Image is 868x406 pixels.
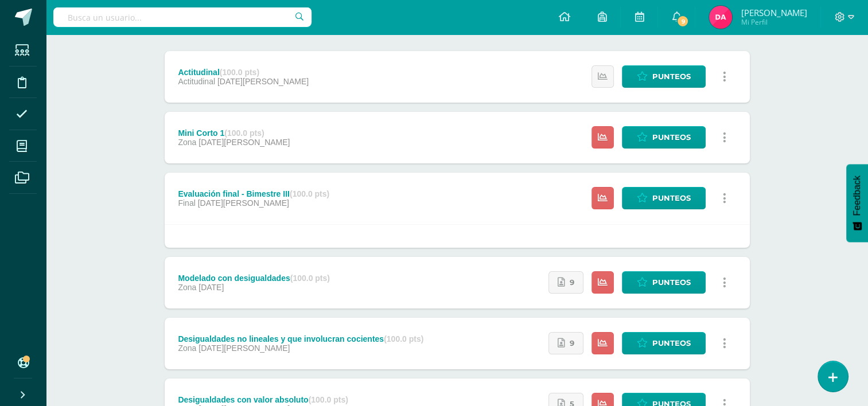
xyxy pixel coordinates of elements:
[570,333,574,354] span: 9
[570,272,574,293] span: 9
[652,333,691,354] span: Punteos
[622,65,706,88] a: Punteos
[676,15,689,28] span: 9
[224,128,264,138] strong: (100.0 pts)
[220,68,259,77] strong: (100.0 pts)
[198,198,289,208] span: [DATE][PERSON_NAME]
[290,189,329,198] strong: (100.0 pts)
[53,7,312,27] input: Busca un usuario...
[622,332,706,354] a: Punteos
[652,66,691,87] span: Punteos
[309,395,348,404] strong: (100.0 pts)
[652,188,691,209] span: Punteos
[178,198,195,208] span: Final
[622,126,706,149] a: Punteos
[741,7,807,18] span: [PERSON_NAME]
[198,283,224,292] span: [DATE]
[652,127,691,148] span: Punteos
[178,274,330,283] div: Modelado con desigualdades
[217,77,309,86] span: [DATE][PERSON_NAME]
[178,128,290,138] div: Mini Corto 1
[852,175,862,216] span: Feedback
[652,272,691,293] span: Punteos
[548,332,583,354] a: 9
[198,138,290,147] span: [DATE][PERSON_NAME]
[178,68,309,77] div: Actitudinal
[384,334,423,343] strong: (100.0 pts)
[178,189,329,198] div: Evaluación final - Bimestre III
[198,343,290,353] span: [DATE][PERSON_NAME]
[741,17,807,27] span: Mi Perfil
[178,77,215,86] span: Actitudinal
[178,334,423,343] div: Desigualdades no lineales y que involucran cocientes
[178,343,196,353] span: Zona
[846,164,868,242] button: Feedback - Mostrar encuesta
[178,283,196,292] span: Zona
[178,395,348,404] div: Desigualdades con valor absoluto
[178,138,196,147] span: Zona
[622,271,706,294] a: Punteos
[548,271,583,294] a: 9
[622,187,706,209] a: Punteos
[290,274,330,283] strong: (100.0 pts)
[709,6,732,29] img: 0d1c13a784e50cea1b92786e6af8f399.png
